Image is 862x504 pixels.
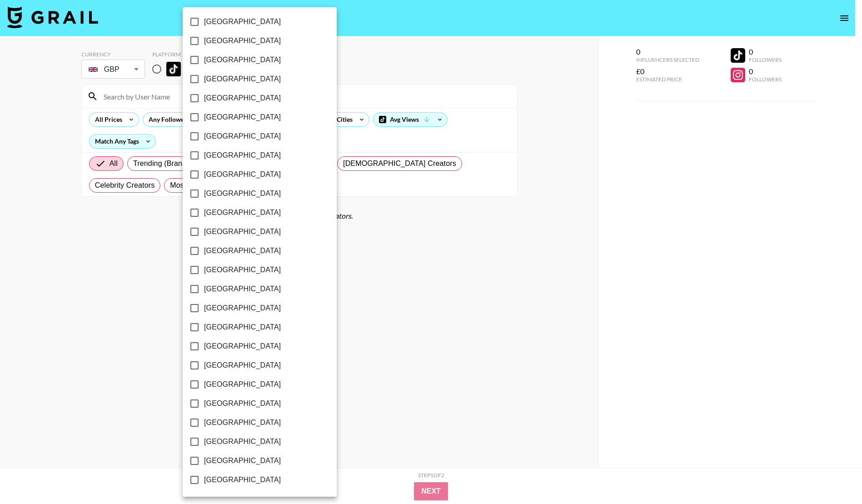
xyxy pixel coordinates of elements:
span: [GEOGRAPHIC_DATA] [204,245,281,256]
iframe: Drift Widget Chat Controller [817,459,851,493]
span: [GEOGRAPHIC_DATA] [204,150,281,161]
span: [GEOGRAPHIC_DATA] [204,188,281,199]
span: [GEOGRAPHIC_DATA] [204,455,281,466]
span: [GEOGRAPHIC_DATA] [204,417,281,428]
span: [GEOGRAPHIC_DATA] [204,341,281,352]
span: [GEOGRAPHIC_DATA] [204,474,281,485]
span: [GEOGRAPHIC_DATA] [204,131,281,142]
span: [GEOGRAPHIC_DATA] [204,74,281,85]
span: [GEOGRAPHIC_DATA] [204,379,281,390]
span: [GEOGRAPHIC_DATA] [204,264,281,275]
span: [GEOGRAPHIC_DATA] [204,360,281,371]
span: [GEOGRAPHIC_DATA] [204,55,281,65]
span: [GEOGRAPHIC_DATA] [204,16,281,27]
span: [GEOGRAPHIC_DATA] [204,93,281,104]
span: [GEOGRAPHIC_DATA] [204,169,281,180]
span: [GEOGRAPHIC_DATA] [204,398,281,409]
span: [GEOGRAPHIC_DATA] [204,322,281,333]
span: [GEOGRAPHIC_DATA] [204,284,281,294]
span: [GEOGRAPHIC_DATA] [204,35,281,46]
span: [GEOGRAPHIC_DATA] [204,207,281,218]
span: [GEOGRAPHIC_DATA] [204,436,281,447]
span: [GEOGRAPHIC_DATA] [204,226,281,237]
span: [GEOGRAPHIC_DATA] [204,112,281,123]
span: [GEOGRAPHIC_DATA] [204,303,281,314]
